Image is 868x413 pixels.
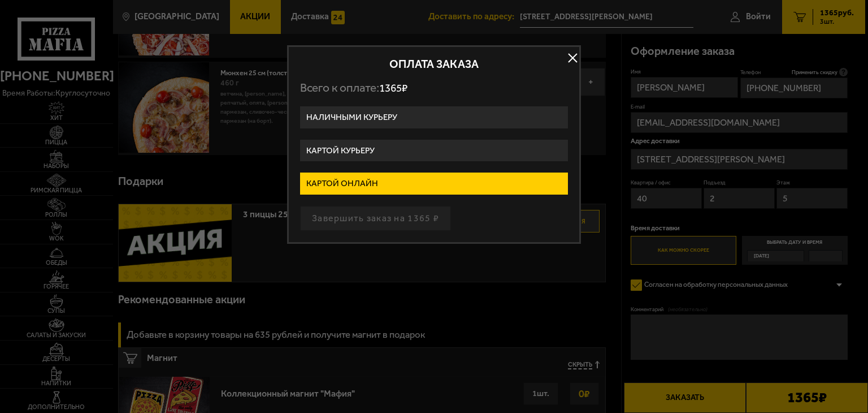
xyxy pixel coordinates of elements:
label: Картой онлайн [300,173,568,195]
h2: Оплата заказа [300,58,568,70]
span: 1365 ₽ [379,81,407,94]
label: Наличными курьеру [300,106,568,128]
label: Картой курьеру [300,140,568,162]
p: Всего к оплате: [300,81,568,95]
